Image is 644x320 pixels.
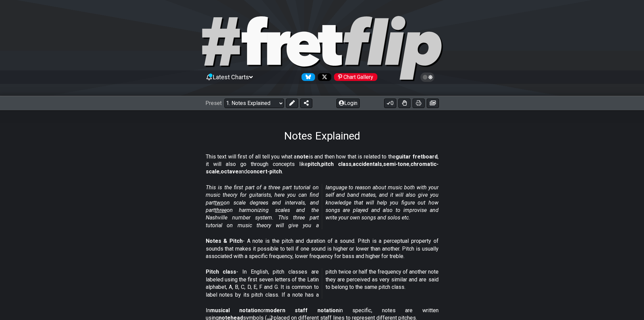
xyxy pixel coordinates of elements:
span: two [215,199,224,206]
button: 0 [384,99,396,108]
button: Share Preset [300,99,312,108]
strong: modern staff notation [265,307,339,314]
strong: concert-pitch [247,168,282,175]
p: - A note is the pitch and duration of a sound. Pitch is a perceptual property of sounds that make... [206,237,439,260]
span: Preset [205,100,222,106]
button: Create image [427,99,439,108]
span: Toggle light / dark theme [424,74,431,80]
strong: guitar fretboard [396,153,438,160]
select: Preset [224,99,284,108]
em: This is the first part of a three part tutorial on music theory for guitarists, here you can find... [206,184,439,229]
strong: note [297,153,309,160]
p: - In English, pitch classes are labeled using the first seven letters of the Latin alphabet, A, B... [206,268,439,299]
span: three [215,207,227,213]
strong: musical notation [210,307,261,314]
a: Follow #fretflip at X [315,73,331,81]
strong: semi-tone [383,161,409,167]
span: Latest Charts [213,73,249,81]
div: Chart Gallery [334,73,377,81]
strong: octave [221,168,239,175]
button: Login [336,99,360,108]
strong: pitch class [321,161,352,167]
button: Toggle Dexterity for all fretkits [398,99,410,108]
strong: accidentals [353,161,382,167]
h1: Notes Explained [284,129,360,142]
a: #fretflip at Pinterest [331,73,377,81]
strong: Pitch class [206,269,237,275]
button: Edit Preset [286,99,298,108]
a: Follow #fretflip at Bluesky [299,73,315,81]
button: Print [413,99,425,108]
strong: pitch [308,161,320,167]
strong: Notes & Pitch [206,238,243,244]
p: This text will first of all tell you what a is and then how that is related to the , it will also... [206,153,439,176]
